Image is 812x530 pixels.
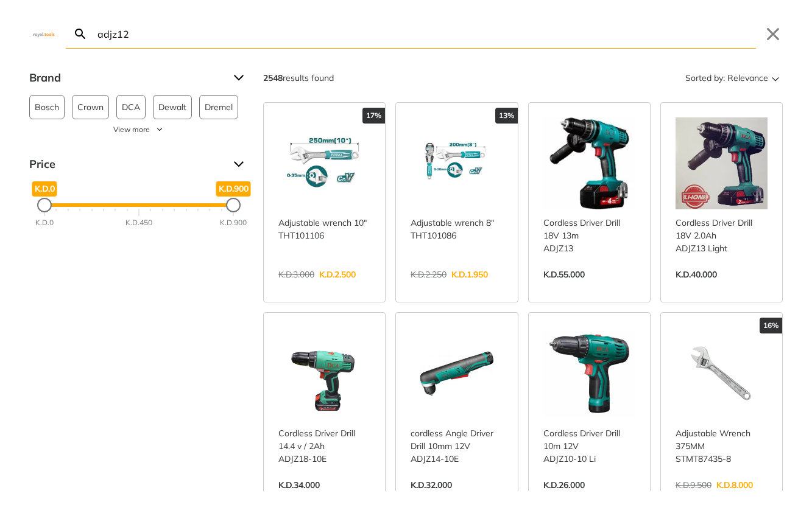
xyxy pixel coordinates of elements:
[116,95,146,119] button: DCA
[158,96,186,119] span: Dewalt
[72,95,109,119] button: Crown
[73,27,88,41] svg: Search
[29,124,249,135] button: View more
[683,68,783,88] button: Sorted by:Relevance Sort
[35,96,59,119] span: Bosch
[760,318,782,333] div: 16%
[122,96,140,119] span: DCA
[125,217,152,228] div: K.D.450
[35,217,54,228] div: K.D.0
[153,95,192,119] button: Dewalt
[113,124,150,135] span: View more
[763,24,783,44] button: Close
[29,31,58,37] img: Close
[29,155,224,174] span: Price
[29,95,65,119] button: Bosch
[263,68,334,88] div: results found
[199,95,238,119] button: Dremel
[263,72,283,83] strong: 2548
[362,108,385,124] div: 17%
[768,71,783,85] svg: Sort
[495,108,518,124] div: 13%
[37,198,52,212] div: Minimum Price
[95,19,756,48] input: Search…
[77,96,104,119] span: Crown
[226,198,241,212] div: Maximum Price
[727,68,768,88] span: Relevance
[205,96,233,119] span: Dremel
[220,217,247,228] div: K.D.900
[29,68,224,88] span: Brand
